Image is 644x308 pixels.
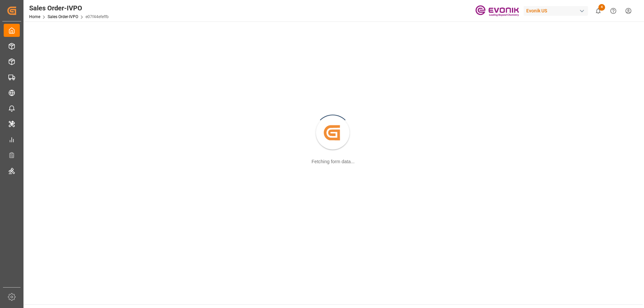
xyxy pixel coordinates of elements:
[29,14,40,19] a: Home
[475,5,519,17] img: Evonik-brand-mark-Deep-Purple-RGB.jpeg_1700498283.jpeg
[524,4,591,17] button: Evonik US
[606,3,621,18] button: Help Center
[591,3,606,18] button: show 4 new notifications
[48,14,78,19] a: Sales Order-IVPO
[598,4,605,11] span: 4
[524,6,588,16] div: Evonik US
[29,3,109,13] div: Sales Order-IVPO
[312,158,355,165] div: Fetching form data...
